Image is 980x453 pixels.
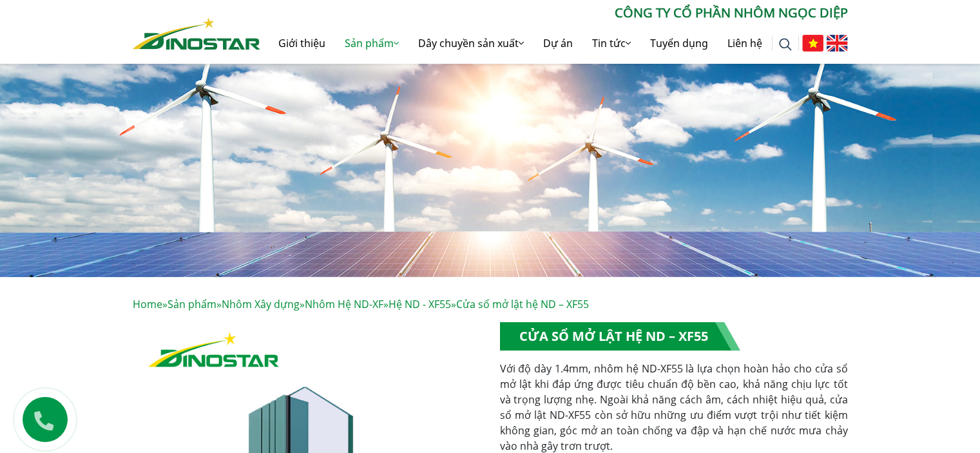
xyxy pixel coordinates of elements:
a: Tuyển dụng [640,23,718,64]
p: CÔNG TY CỔ PHẦN NHÔM NGỌC DIỆP [260,3,848,23]
h1: Cửa sổ mở lật hệ ND – XF55 [500,322,740,351]
img: English [827,35,848,52]
span: » » » » » [133,297,589,311]
a: Sản phẩm [335,23,408,64]
a: Liên hệ [718,23,772,64]
a: Hệ ND - XF55 [389,297,451,311]
a: Sản phẩm [168,297,216,311]
img: Tiếng Việt [802,35,823,52]
a: Tin tức [582,23,640,64]
span: Cửa sổ mở lật hệ ND – XF55 [456,297,589,311]
a: Nhôm Hệ ND-XF [305,297,383,311]
img: Nhôm Dinostar [133,17,260,50]
a: Home [133,297,162,311]
a: Dự án [533,23,582,64]
img: search [779,38,792,51]
a: Nhôm Xây dựng [222,297,300,311]
a: Giới thiệu [269,23,335,64]
a: Dây chuyền sản xuất [408,23,533,64]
